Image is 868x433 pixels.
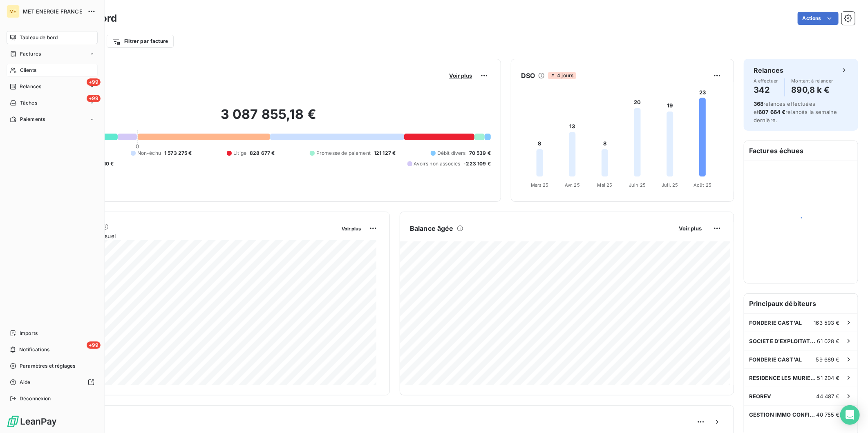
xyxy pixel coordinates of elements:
[7,359,98,373] a: Paramètres et réglages
[469,150,491,157] span: 70 539 €
[339,225,363,232] button: Voir plus
[46,106,491,131] h2: 3 087 855,18 €
[597,182,613,188] tspan: Mai 25
[87,78,101,86] span: +99
[107,35,174,48] button: Filtrer par facture
[20,99,37,107] span: Tâches
[7,31,98,44] a: Tableau de bord
[749,338,817,344] span: SOCIETE D'EXPLOITATION DES MARCHES COMMUNAUX
[749,393,772,400] span: REOREV
[817,375,840,381] span: 51 204 €
[754,65,783,75] h6: Relances
[410,223,454,233] h6: Balance âgée
[137,150,161,157] span: Non-échu
[548,72,576,79] span: 4 jours
[20,379,31,386] span: Aide
[694,182,711,188] tspan: Août 25
[749,356,802,363] span: FONDERIE CAST'AL
[20,83,41,90] span: Relances
[87,341,101,349] span: +99
[374,150,396,157] span: 121 127 €
[531,182,549,188] tspan: Mars 25
[250,150,275,157] span: 828 677 €
[20,116,45,123] span: Paiements
[7,80,98,93] a: +99Relances
[840,405,860,425] div: Open Intercom Messenger
[792,83,833,96] h4: 890,8 k €
[449,72,472,79] span: Voir plus
[233,150,246,157] span: Litige
[749,411,817,418] span: GESTION IMMO CONFIANCE
[798,12,839,25] button: Actions
[679,225,702,232] span: Voir plus
[754,83,778,96] h4: 342
[749,319,802,326] span: FONDERIE CAST'AL
[23,8,83,15] span: MET ENERGIE FRANCE
[792,78,833,83] span: Montant à relancer
[817,393,840,400] span: 44 487 €
[342,226,361,232] span: Voir plus
[7,415,57,428] img: Logo LeanPay
[19,346,49,353] span: Notifications
[7,327,98,340] a: Imports
[7,5,20,18] div: ME
[7,96,98,109] a: +99Tâches
[521,71,535,80] h6: DSO
[447,72,474,79] button: Voir plus
[46,232,336,240] span: Chiffre d'affaires mensuel
[676,225,704,232] button: Voir plus
[816,356,840,363] span: 59 689 €
[316,150,371,157] span: Promesse de paiement
[20,67,36,74] span: Clients
[817,411,840,418] span: 40 755 €
[20,330,38,337] span: Imports
[164,150,192,157] span: 1 573 275 €
[565,182,580,188] tspan: Avr. 25
[758,109,785,115] span: 607 664 €
[136,143,139,150] span: 0
[7,47,98,60] a: Factures
[20,395,51,402] span: Déconnexion
[437,150,466,157] span: Débit divers
[754,100,837,123] span: relances effectuées et relancés la semaine dernière.
[20,34,58,41] span: Tableau de bord
[464,160,491,167] span: -223 109 €
[749,375,817,381] span: RESIDENCE LES MURIERS
[7,113,98,126] a: Paiements
[754,100,763,107] span: 368
[414,160,461,167] span: Avoirs non associés
[754,78,778,83] span: À effectuer
[814,319,840,326] span: 163 593 €
[20,362,75,370] span: Paramètres et réglages
[87,95,101,102] span: +99
[7,64,98,77] a: Clients
[7,376,98,389] a: Aide
[629,182,646,188] tspan: Juin 25
[817,338,840,344] span: 61 028 €
[20,50,41,58] span: Factures
[744,294,858,313] h6: Principaux débiteurs
[662,182,678,188] tspan: Juil. 25
[744,141,858,161] h6: Factures échues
